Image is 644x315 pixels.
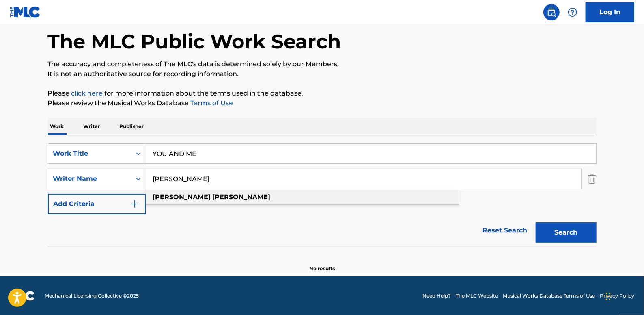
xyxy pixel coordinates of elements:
div: Writer Name [53,174,126,184]
iframe: Chat Widget [603,276,644,315]
form: Search Form [48,143,597,247]
a: Reset Search [479,222,532,239]
img: MLC Logo [10,6,41,18]
strong: [PERSON_NAME] [153,193,211,201]
a: click here [71,89,103,97]
h1: The MLC Public Work Search [48,29,341,54]
p: Work [48,118,67,135]
p: It is not an authoritative source for recording information. [48,69,597,79]
a: Musical Works Database Terms of Use [503,292,595,300]
p: The accuracy and completeness of The MLC's data is determined solely by our Members. [48,59,597,69]
img: search [547,7,556,17]
p: No results [309,255,335,272]
div: Help [564,4,581,20]
a: Need Help? [422,292,451,300]
img: 9d2ae6d4665cec9f34b9.svg [130,199,140,209]
div: Work Title [53,149,126,159]
button: Search [536,222,597,243]
a: Privacy Policy [600,292,634,300]
p: Publisher [117,118,146,135]
div: Drag [606,284,611,308]
span: Mechanical Licensing Collective © 2025 [45,292,139,300]
button: Add Criteria [48,194,146,214]
p: Please for more information about the terms used in the database. [48,89,597,98]
img: logo [10,291,35,301]
img: Delete Criterion [588,169,597,189]
img: help [568,7,577,17]
strong: [PERSON_NAME] [213,193,271,201]
p: Writer [81,118,103,135]
a: Terms of Use [189,99,233,107]
a: Public Search [543,4,560,20]
p: Please review the Musical Works Database [48,98,597,108]
a: The MLC Website [456,292,498,300]
a: Log In [586,2,634,22]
